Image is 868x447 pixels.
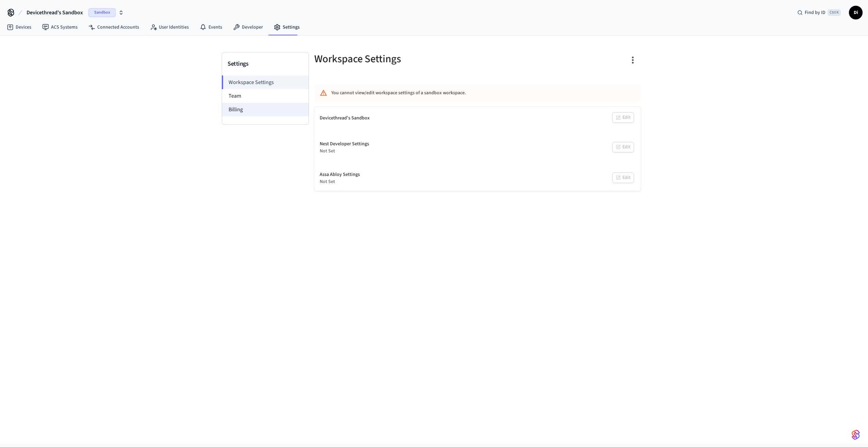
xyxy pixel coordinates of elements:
[88,8,116,17] span: Sandbox
[320,171,360,178] div: Assa Abloy Settings
[222,76,308,89] li: Workspace Settings
[805,9,825,16] span: Find by ID
[792,6,846,19] div: Find by IDCtrl K
[320,148,369,155] div: Not Set
[828,9,841,16] span: Ctrl K
[145,21,194,33] a: User Identities
[1,21,37,33] a: Devices
[320,140,369,148] div: Nest Developer Settings
[27,9,83,17] span: Devicethread's Sandbox
[194,21,228,33] a: Events
[222,89,308,103] li: Team
[320,178,360,185] div: Not Set
[314,52,473,66] h5: Workspace Settings
[222,103,308,116] li: Billing
[331,87,584,99] div: You cannot view/edit workspace settings of a sandbox workspace.
[850,6,862,19] span: Di
[37,21,83,33] a: ACS Systems
[852,429,860,440] img: SeamLogoGradient.69752ec5.svg
[320,115,370,122] div: Devicethread's Sandbox
[228,59,303,69] h3: Settings
[268,21,305,33] a: Settings
[849,6,863,19] button: Di
[83,21,145,33] a: Connected Accounts
[228,21,268,33] a: Developer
